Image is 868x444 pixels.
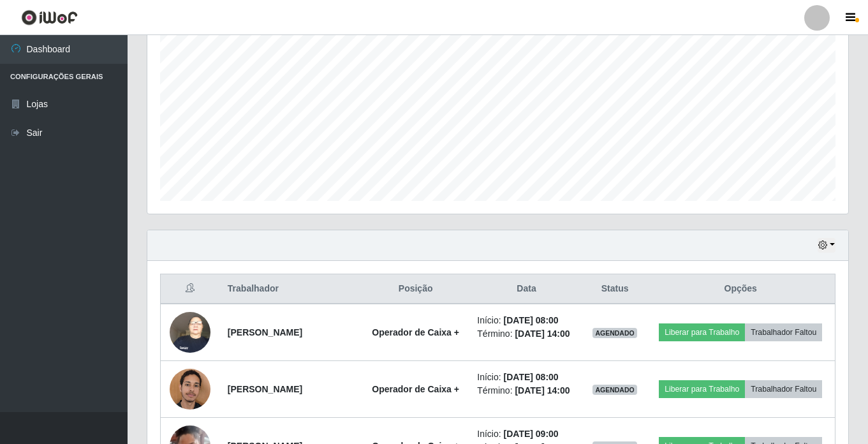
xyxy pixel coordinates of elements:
button: Liberar para Trabalho [659,380,745,398]
th: Posição [362,274,469,304]
span: AGENDADO [592,385,637,395]
time: [DATE] 14:00 [515,385,570,396]
th: Opções [646,274,835,304]
li: Término: [477,384,575,397]
button: Liberar para Trabalho [659,323,745,341]
img: 1723623614898.jpeg [170,305,210,359]
th: Data [469,274,583,304]
li: Início: [477,427,575,441]
time: [DATE] 08:00 [504,372,559,382]
time: [DATE] 08:00 [504,315,559,325]
time: [DATE] 09:00 [504,429,559,439]
strong: Operador de Caixa + [372,327,459,337]
li: Início: [477,314,575,327]
strong: [PERSON_NAME] [228,327,302,337]
th: Trabalhador [220,274,362,304]
strong: Operador de Caixa + [372,384,459,394]
strong: [PERSON_NAME] [228,384,302,394]
button: Trabalhador Faltou [745,323,822,341]
li: Término: [477,327,575,341]
img: 1736790726296.jpeg [170,362,210,416]
th: Status [584,274,647,304]
time: [DATE] 14:00 [515,329,570,339]
span: AGENDADO [592,328,637,338]
li: Início: [477,371,575,384]
button: Trabalhador Faltou [745,380,822,398]
img: CoreUI Logo [21,10,78,26]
